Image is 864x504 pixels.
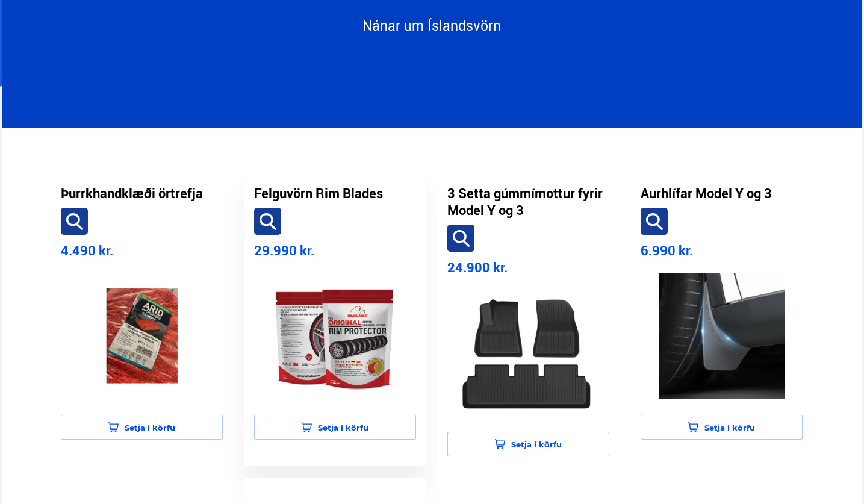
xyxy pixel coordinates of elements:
[61,415,223,440] button: Setja í körfu
[254,415,416,440] button: Setja í körfu
[254,185,383,202] a: Felguvörn Rim Blades
[61,266,223,409] a: product-image-0
[641,185,772,202] a: Aurhlífar Model Y og 3
[447,432,609,456] button: Setja í körfu
[641,241,693,259] span: 6.990 kr.
[447,258,508,276] span: 24.900 kr.
[61,241,113,259] span: 4.490 kr.
[447,185,609,219] a: 3 Setta gúmmímottur fyrir Model Y og 3
[61,185,203,202] a: Þurrkhandklæði örtrefja
[641,266,803,409] a: product-image-3
[641,415,803,440] button: Setja í körfu
[457,290,600,416] img: product-image-2
[10,5,46,41] button: Opna LiveChat spjallviðmót
[447,283,609,426] a: product-image-2
[204,16,660,46] a: Nánar um Íslandsvörn
[264,273,406,399] img: product-image-1
[254,266,416,409] a: product-image-1
[254,241,314,259] span: 29.990 kr.
[70,273,213,399] img: product-image-0
[650,273,793,399] img: product-image-3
